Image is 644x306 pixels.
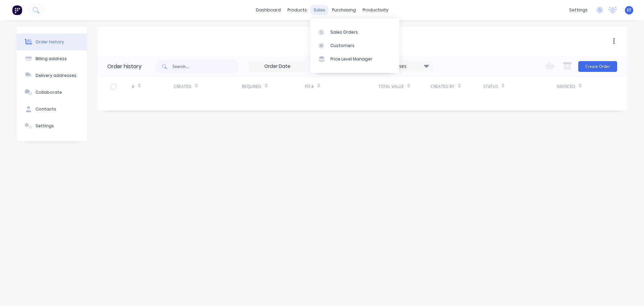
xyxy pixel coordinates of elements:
[310,52,399,66] a: Price Level Manager
[359,5,392,15] div: productivity
[627,7,631,13] span: EF
[566,5,591,15] div: settings
[310,5,329,15] div: sales
[17,118,87,134] button: Settings
[253,5,284,15] a: dashboard
[378,84,404,90] div: Total Value
[36,39,64,45] div: Order history
[305,84,314,90] div: PO #
[172,60,239,73] input: Search...
[36,89,62,95] div: Collaborate
[431,77,483,96] div: Created By
[242,84,261,90] div: Required
[242,77,305,96] div: Required
[132,84,135,90] div: #
[377,62,433,70] div: 17 Statuses
[17,34,87,50] button: Order history
[174,84,192,90] div: Created
[174,77,242,96] div: Created
[36,123,54,129] div: Settings
[578,61,617,72] button: Create Order
[431,84,454,90] div: Created By
[330,56,372,62] div: Price Level Manager
[17,84,87,101] button: Collaborate
[17,67,87,84] button: Delivery addresses
[107,62,142,71] div: Order history
[12,5,22,15] img: Factory
[36,106,56,112] div: Contacts
[17,50,87,67] button: Billing address
[284,5,310,15] div: products
[17,101,87,118] button: Contacts
[36,73,76,79] div: Delivery addresses
[330,29,358,35] div: Sales Orders
[249,61,306,72] input: Order Date
[310,25,399,39] a: Sales Orders
[330,43,355,49] div: Customers
[483,84,498,90] div: Status
[329,5,359,15] div: purchasing
[378,77,431,96] div: Total Value
[310,39,399,52] a: Customers
[132,77,174,96] div: #
[557,77,599,96] div: Invoiced
[305,77,378,96] div: PO #
[483,77,557,96] div: Status
[36,56,67,62] div: Billing address
[557,84,575,90] div: Invoiced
